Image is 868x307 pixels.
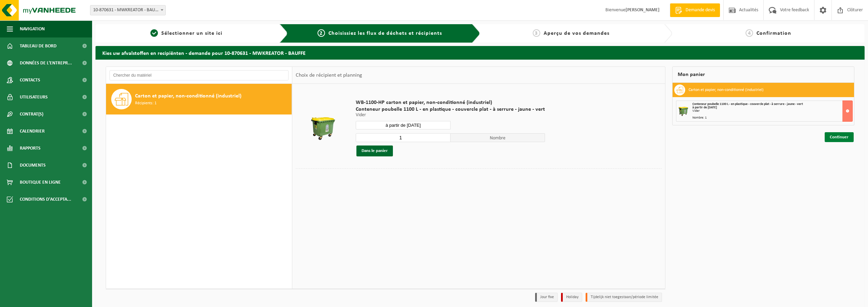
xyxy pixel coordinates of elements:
input: Sélectionnez date [356,121,451,129]
span: Navigation [20,20,45,37]
input: Chercher du matériel [109,70,289,80]
div: Nombre: 1 [692,116,852,120]
span: 1 [150,29,158,37]
span: Calendrier [20,123,45,140]
span: 2 [318,29,325,37]
span: Données de l'entrepr... [20,55,72,72]
span: Sélectionner un site ici [161,31,222,36]
a: Demande devis [670,3,720,17]
span: 3 [533,29,540,37]
span: 10-870631 - MWKREATOR - BAUFFE [90,5,166,15]
li: Holiday [561,293,582,302]
span: Conditions d'accepta... [20,191,71,208]
span: Récipients: 1 [135,100,157,107]
span: 4 [746,29,753,37]
button: Dans le panier [356,145,393,156]
span: Contrat(s) [20,106,43,123]
span: Utilisateurs [20,89,48,106]
span: Contacts [20,72,40,89]
span: WB-1100-HP carton et papier, non-conditionné (industriel) [356,99,545,106]
a: Continuer [825,132,854,142]
div: Mon panier [672,66,854,83]
div: Vider [692,109,852,113]
p: Vider [356,113,545,118]
span: Rapports [20,140,41,157]
button: Carton et papier, non-conditionné (industriel) Récipients: 1 [106,84,292,114]
div: Choix de récipient et planning [292,67,366,84]
span: Demande devis [684,7,717,14]
strong: à partir de [DATE] [692,106,717,109]
span: Documents [20,157,46,174]
li: Jour fixe [535,293,558,302]
li: Tijdelijk niet toegestaan/période limitée [586,293,662,302]
span: Confirmation [756,31,791,36]
h2: Kies uw afvalstoffen en recipiënten - demande pour 10-870631 - MWKREATOR - BAUFFE [95,46,865,59]
strong: [PERSON_NAME] [626,7,660,13]
span: Aperçu de vos demandes [544,31,609,36]
a: 1Sélectionner un site ici [99,29,274,37]
span: Nombre [451,133,545,142]
span: Conteneur poubelle 1100 L - en plastique - couvercle plat - à serrure - jaune - vert [692,102,803,106]
span: 10-870631 - MWKREATOR - BAUFFE [90,5,165,15]
span: Tableau de bord [20,37,57,55]
span: Carton et papier, non-conditionné (industriel) [135,92,241,100]
span: Conteneur poubelle 1100 L - en plastique - couvercle plat - à serrure - jaune - vert [356,106,545,113]
span: Boutique en ligne [20,174,61,191]
span: Choisissiez les flux de déchets et récipients [328,31,442,36]
h3: Carton et papier, non-conditionné (industriel) [689,85,764,95]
